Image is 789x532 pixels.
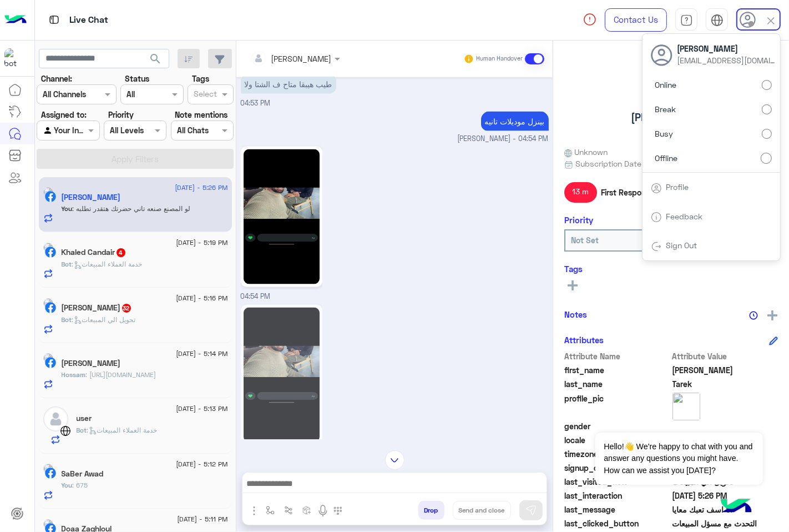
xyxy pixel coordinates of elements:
[765,14,777,27] img: close
[749,311,758,320] img: notes
[651,212,662,223] img: tab
[177,514,227,524] span: [DATE] - 5:11 PM
[385,450,404,470] img: scroll
[45,302,56,313] img: Facebook
[43,187,53,197] img: picture
[261,501,280,519] button: select flow
[62,481,73,489] span: You
[476,54,523,63] small: Human Handover
[43,298,53,308] img: picture
[43,353,53,363] img: picture
[762,104,772,114] input: Break
[564,350,670,362] span: Attribute Name
[192,73,209,84] label: Tags
[72,260,143,268] span: : خدمة العملاء المبيعات
[564,182,597,202] span: 13 m
[4,8,27,32] img: Logo
[564,335,604,345] h6: Attributes
[655,79,677,91] span: Online
[45,191,56,202] img: Facebook
[45,468,56,479] img: Facebook
[672,518,778,529] span: التحدث مع مسؤل المبيعات
[762,129,772,139] input: Busy
[266,506,275,515] img: select flow
[761,153,772,164] input: Offline
[717,488,756,526] img: hulul-logo.png
[651,241,662,252] img: tab
[175,183,227,193] span: [DATE] - 5:26 PM
[122,304,131,313] span: 32
[672,393,700,420] img: picture
[86,370,156,379] span: https://eagle.com.eg/products/sweatpants-regular-swp-821-s25?variant=48816740729065&fbclid=IwT01F...
[564,420,670,432] span: gender
[564,434,670,446] span: locale
[62,204,73,213] span: You
[62,248,127,257] h5: Khaled Candair
[241,99,271,107] span: 04:53 PM
[655,152,678,164] span: Offline
[564,518,670,529] span: last_clicked_button
[666,212,703,221] a: Feedback
[575,158,671,169] span: Subscription Date : [DATE]
[176,404,227,414] span: [DATE] - 5:13 PM
[176,459,227,469] span: [DATE] - 5:12 PM
[564,393,670,418] span: profile_pic
[62,370,86,379] span: Hossam
[142,49,169,73] button: search
[453,501,511,520] button: Send and close
[241,292,271,300] span: 04:54 PM
[672,504,778,515] span: انا اسف تعبك معايا
[280,501,298,519] button: Trigger scenario
[655,128,674,139] span: Busy
[87,426,158,434] span: : خدمة العملاء المبيعات
[564,364,670,376] span: first_name
[677,43,777,54] span: [PERSON_NAME]
[62,315,72,324] span: Bot
[43,243,53,253] img: picture
[37,149,234,169] button: Apply Filters
[677,54,777,66] span: [EMAIL_ADDRESS][DOMAIN_NAME]
[333,506,342,515] img: make a call
[176,349,227,359] span: [DATE] - 5:14 PM
[711,14,724,27] img: tab
[62,260,72,268] span: Bot
[298,501,316,519] button: create order
[77,426,87,434] span: Bot
[666,182,689,192] a: Profile
[244,308,320,443] img: 546961869_800468762551178_3226486180434127143_n.jpg
[595,433,762,485] span: Hello!👋 We're happy to chat with you and answer any questions you might have. How can we assist y...
[672,350,778,362] span: Attribute Value
[762,80,772,90] input: Online
[418,501,444,520] button: Drop
[45,357,56,368] img: Facebook
[583,13,596,26] img: spinner
[675,8,697,32] a: tab
[481,112,549,131] p: 12/9/2025, 4:54 PM
[767,310,777,320] img: add
[60,425,71,436] img: WebChat
[655,103,676,115] span: Break
[108,109,134,121] label: Priority
[43,464,53,474] img: picture
[125,73,149,84] label: Status
[564,146,608,158] span: Unknown
[564,378,670,390] span: last_name
[458,134,549,144] span: [PERSON_NAME] - 04:54 PM
[631,111,711,124] h5: [PERSON_NAME]
[47,13,61,27] img: tab
[244,149,320,284] img: 546961869_800468762551178_3226486180434127143_n.jpg
[672,364,778,376] span: Mohamed
[62,469,104,479] h5: SaBer Awad
[680,14,693,27] img: tab
[302,506,311,515] img: create order
[525,505,537,516] img: send message
[73,204,191,213] span: لو المصنع صنعه تاني حضرتك هتقدر تطلبه
[605,8,667,32] a: Contact Us
[72,315,136,324] span: : تحويل الي المبيعات
[43,406,68,431] img: defaultAdmin.png
[564,504,670,515] span: last_message
[284,506,293,515] img: Trigger scenario
[62,193,121,202] h5: Mohamed Tarek
[77,414,92,423] h5: user
[672,490,778,501] span: 2025-09-12T14:26:11.08Z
